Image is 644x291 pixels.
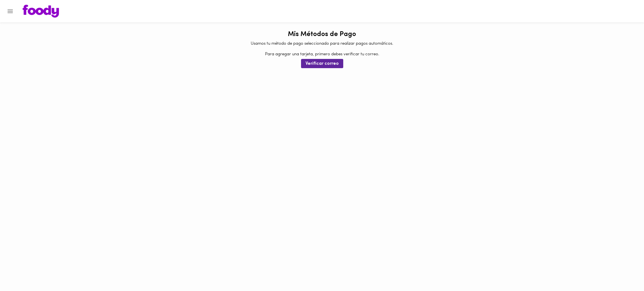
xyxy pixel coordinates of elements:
img: logo.png [23,5,59,18]
span: Verificar correo [306,61,339,66]
p: Usamos tu método de pago seleccionado para realizar pagos automáticos. [251,41,393,47]
button: Menu [3,4,17,18]
h1: Mis Métodos de Pago [288,31,356,38]
button: Verificar correo [301,59,343,68]
p: Para agregar una tarjeta, primero debes verificar tu correo. [265,51,379,57]
iframe: Messagebird Livechat Widget [612,259,638,285]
